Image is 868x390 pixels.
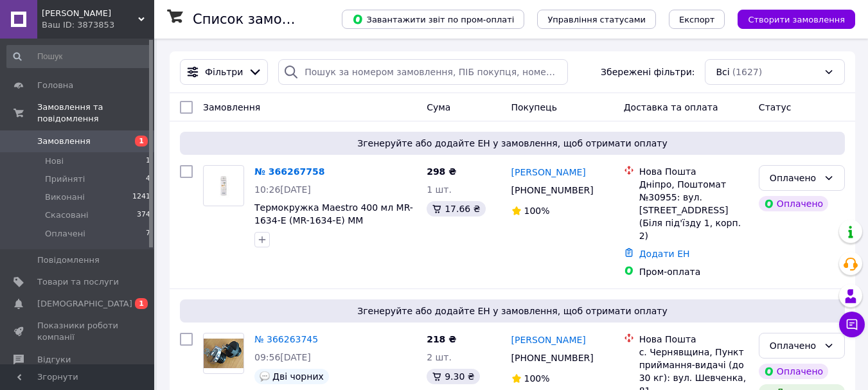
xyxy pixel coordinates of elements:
[203,102,260,112] span: Замовлення
[427,352,452,362] span: 2 шт.
[272,371,324,382] span: Дві чорних
[254,202,413,226] a: Термокружка Maestro 400 мл MR-1634-E (MR-1634-E) MM
[37,354,71,366] span: Відгуки
[37,254,100,266] span: Повідомлення
[427,334,456,344] span: 218 ₴
[45,173,85,185] span: Прийняті
[203,165,244,206] a: Фото товару
[639,178,748,242] div: Дніпро, Поштомат №30955: вул. [STREET_ADDRESS] (Біля під'їзду 1, корп. 2)
[193,12,323,27] h1: Список замовлень
[759,196,828,211] div: Оплачено
[42,8,138,19] span: МАКС МІКС
[45,209,89,221] span: Скасовані
[146,173,150,185] span: 4
[639,333,748,346] div: Нова Пошта
[511,166,586,179] a: [PERSON_NAME]
[37,102,154,125] span: Замовлення та повідомлення
[509,181,596,199] div: [PHONE_NUMBER]
[624,102,718,112] span: Доставка та оплата
[45,155,64,167] span: Нові
[146,155,150,167] span: 1
[352,13,514,25] span: Завантажити звіт по пром-оплаті
[547,15,646,24] span: Управління статусами
[254,334,318,344] a: № 366263745
[342,10,524,29] button: Завантажити звіт по пром-оплаті
[759,364,828,379] div: Оплачено
[524,206,550,216] span: 100%
[716,66,729,78] span: Всі
[427,102,450,112] span: Cума
[639,265,748,278] div: Пром-оплата
[524,373,550,384] span: 100%
[732,67,763,77] span: (1627)
[135,136,148,146] span: 1
[37,80,73,91] span: Головна
[511,102,557,112] span: Покупець
[537,10,656,29] button: Управління статусами
[738,10,855,29] button: Створити замовлення
[639,249,690,259] a: Додати ЕН
[203,333,244,374] a: Фото товару
[146,228,150,240] span: 7
[254,352,311,362] span: 09:56[DATE]
[679,15,715,24] span: Експорт
[45,191,85,203] span: Виконані
[639,165,748,178] div: Нова Пошта
[427,184,452,195] span: 1 шт.
[509,349,596,367] div: [PHONE_NUMBER]
[254,166,324,177] a: № 366267758
[45,228,85,240] span: Оплачені
[132,191,150,203] span: 1241
[254,184,311,195] span: 10:26[DATE]
[37,298,132,310] span: [DEMOGRAPHIC_DATA]
[260,371,270,382] img: :speech_balloon:
[427,369,479,384] div: 9.30 ₴
[278,59,568,85] input: Пошук за номером замовлення, ПІБ покупця, номером телефону, Email, номером накладної
[135,298,148,309] span: 1
[427,201,485,217] div: 17.66 ₴
[205,66,243,78] span: Фільтри
[6,45,152,68] input: Пошук
[725,13,855,24] a: Створити замовлення
[748,15,845,24] span: Створити замовлення
[669,10,725,29] button: Експорт
[204,173,244,199] img: Фото товару
[770,339,819,353] div: Оплачено
[37,320,119,343] span: Показники роботи компанії
[185,137,840,150] span: Згенеруйте або додайте ЕН у замовлення, щоб отримати оплату
[185,305,840,317] span: Згенеруйте або додайте ЕН у замовлення, щоб отримати оплату
[42,19,154,31] div: Ваш ID: 3873853
[770,171,819,185] div: Оплачено
[204,339,244,369] img: Фото товару
[137,209,150,221] span: 374
[601,66,695,78] span: Збережені фільтри:
[759,102,792,112] span: Статус
[511,333,586,346] a: [PERSON_NAME]
[839,312,865,337] button: Чат з покупцем
[427,166,456,177] span: 298 ₴
[37,136,91,147] span: Замовлення
[37,276,119,288] span: Товари та послуги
